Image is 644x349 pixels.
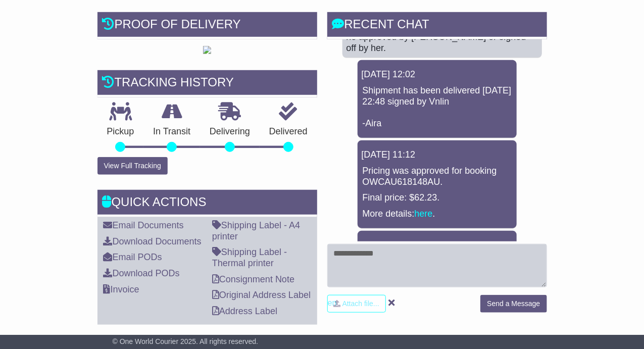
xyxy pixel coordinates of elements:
p: Pricing was approved for booking OWCAU618148AU. [363,166,512,187]
a: Email PODs [104,252,162,262]
a: Shipping Label - A4 printer [212,220,300,241]
a: Invoice [104,284,139,294]
p: In Transit [143,126,200,137]
p: Pickup [97,126,144,137]
span: © One World Courier 2025. All rights reserved. [113,337,259,345]
div: Quick Actions [97,190,317,217]
a: Shipping Label - Thermal printer [212,247,287,268]
a: Original Address Label [212,290,311,300]
div: Proof of Delivery [97,12,317,39]
div: [DATE] 11:12 [362,149,513,161]
div: [DATE] 12:02 [362,69,513,80]
a: Download Documents [104,236,202,246]
div: [DATE] 11:07 [362,240,513,251]
p: Shipment has been delivered [DATE] 22:48 signed by Vnlin -Aira [363,85,512,129]
img: GetPodImage [203,46,211,54]
div: Tracking history [97,70,317,97]
a: Consignment Note [212,274,294,284]
a: Address Label [212,306,277,316]
p: Final price: $62.23. [363,192,512,204]
p: More details: . [363,209,512,220]
p: Delivering [200,126,260,137]
a: here [415,209,433,219]
a: Download PODs [104,268,180,278]
p: Delivered [260,126,317,137]
a: Email Documents [104,220,184,230]
button: Send a Message [480,295,547,313]
button: View Full Tracking [97,157,168,175]
div: RECENT CHAT [327,12,547,39]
